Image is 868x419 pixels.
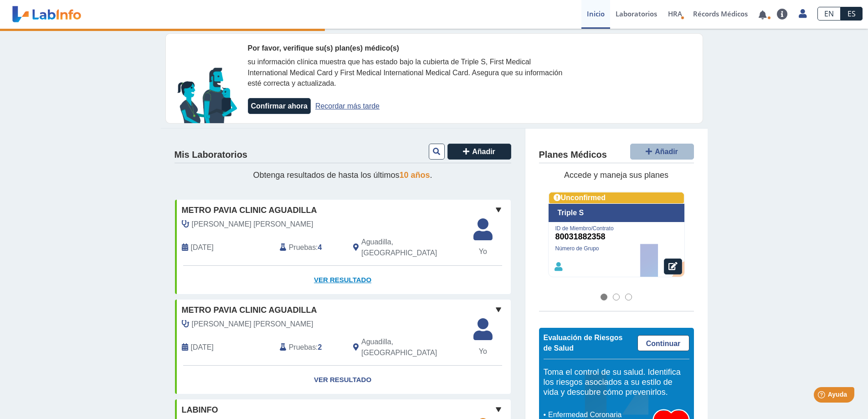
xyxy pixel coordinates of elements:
[248,98,311,114] button: Confirmar ahora
[182,204,317,217] span: Metro Pavia Clinic Aguadilla
[182,304,317,316] span: Metro Pavia Clinic Aguadilla
[646,340,681,347] span: Continuar
[318,343,322,351] b: 2
[817,7,841,21] a: EN
[191,242,214,253] span: 2025-10-14
[361,336,462,358] span: Aguadilla, PR
[361,237,462,259] span: Aguadilla, PR
[468,346,498,357] span: Yo
[787,383,858,409] iframe: Help widget launcher
[544,334,623,352] span: Evaluación de Riesgos de Salud
[472,148,495,155] span: Añadir
[253,171,432,180] span: Obtenga resultados de hasta los últimos .
[539,150,607,160] h4: Planes Médicos
[192,219,313,230] span: Moro Acevedo, Grisely
[175,266,511,295] a: Ver Resultado
[273,336,346,358] div: :
[175,150,247,160] h4: Mis Laboratorios
[637,335,689,351] a: Continuar
[315,102,380,110] a: Recordar más tarde
[841,7,863,21] a: ES
[564,171,668,180] span: Accede y maneja sus planes
[630,144,694,160] button: Añadir
[248,58,563,88] span: su información clínica muestra que has estado bajo la cubierta de Triple S, First Medical Interna...
[400,171,430,180] span: 10 años
[544,367,689,397] h5: Toma el control de su salud. Identifica los riesgos asociados a su estilo de vida y descubre cómo...
[192,319,313,330] span: Moro Acevedo, Grisely
[273,237,346,259] div: :
[182,404,218,416] span: labinfo
[175,366,511,394] a: Ver Resultado
[289,242,316,253] span: Pruebas
[468,246,498,257] span: Yo
[655,148,678,155] span: Añadir
[668,9,682,18] span: HRA
[289,342,316,353] span: Pruebas
[447,144,511,160] button: Añadir
[248,43,571,54] div: Por favor, verifique su(s) plan(es) médico(s)
[191,342,214,353] span: 2025-09-02
[318,243,322,251] b: 4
